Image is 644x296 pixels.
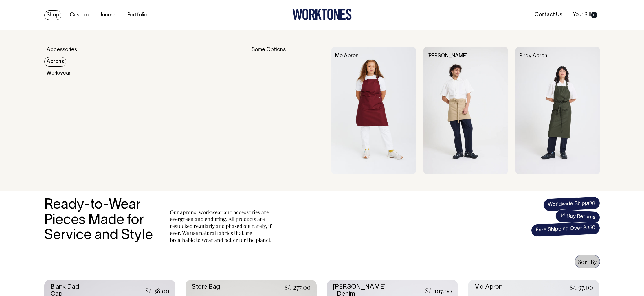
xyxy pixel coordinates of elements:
a: Accessories [44,45,79,55]
span: 0 [591,12,597,18]
img: Birdy Apron [515,47,600,174]
p: Our aprons, workwear and accessories are evergreen and enduring. All products are restocked regul... [170,209,274,243]
a: Contact Us [532,10,564,20]
span: Free Shipping Over $350 [531,221,600,237]
a: Birdy Apron [519,54,547,58]
h3: Ready-to-Wear Pieces Made for Service and Style [44,198,157,243]
a: Your Bill0 [570,10,600,20]
span: 14 Day Returns [555,209,600,224]
span: Worldwide Shipping [543,196,600,212]
a: Journal [97,10,119,20]
img: Bobby Apron [423,47,508,174]
img: Mo Apron [331,47,416,174]
span: Sort By [578,258,597,265]
div: Some Options [252,47,324,174]
a: Portfolio [125,10,150,20]
a: Workwear [44,69,73,78]
a: Shop [44,10,61,20]
a: Mo Apron [335,54,359,58]
a: [PERSON_NAME] [427,54,467,58]
a: Aprons [44,57,66,67]
a: Custom [67,10,91,20]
